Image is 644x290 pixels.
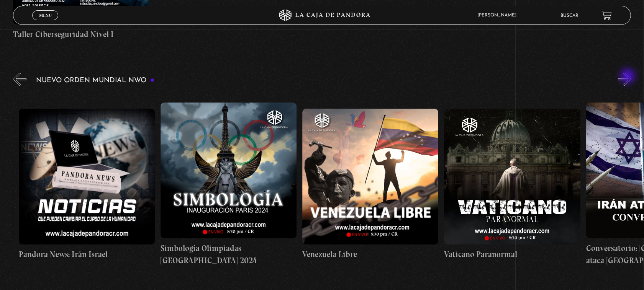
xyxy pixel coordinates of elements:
h4: Venezuela Libre [302,248,438,261]
button: Previous [13,73,26,86]
a: Simbología Olimpiadas [GEOGRAPHIC_DATA] 2024 [161,92,297,278]
h4: Taller Ciberseguridad Nivel I [13,28,149,41]
h3: Nuevo Orden Mundial NWO [36,77,155,84]
button: Next [618,73,631,86]
a: Vaticano Paranormal [444,92,580,278]
span: [PERSON_NAME] [474,13,524,18]
h4: Vaticano Paranormal [444,248,580,261]
a: Buscar [560,13,578,18]
span: Cerrar [36,20,54,25]
a: View your shopping cart [601,10,612,21]
a: Venezuela Libre [302,92,438,278]
h4: Simbología Olimpiadas [GEOGRAPHIC_DATA] 2024 [161,242,297,266]
a: Pandora News: Irán Israel [19,92,155,278]
span: Menu [39,13,52,18]
h4: Pandora News: Irán Israel [19,248,155,261]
